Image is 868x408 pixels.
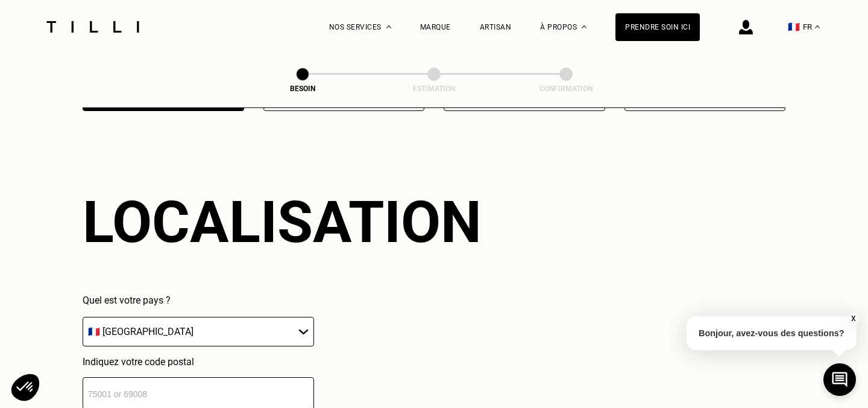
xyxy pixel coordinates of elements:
a: Marque [420,23,451,31]
img: icône connexion [739,20,753,34]
p: Indiquez votre code postal [83,356,314,368]
img: Logo du service de couturière Tilli [42,21,143,33]
button: X [847,312,859,325]
p: Quel est votre pays ? [83,295,314,306]
img: menu déroulant [815,25,820,28]
p: Bonjour, avez-vous des questions? [687,316,857,350]
div: Localisation [83,188,482,256]
a: Artisan [480,23,512,31]
span: 🇫🇷 [788,21,800,33]
a: Prendre soin ici [615,13,700,41]
img: Menu déroulant à propos [582,25,587,28]
div: Confirmation [506,84,626,93]
div: Estimation [374,84,494,93]
img: Menu déroulant [386,25,391,28]
div: Besoin [242,84,363,93]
